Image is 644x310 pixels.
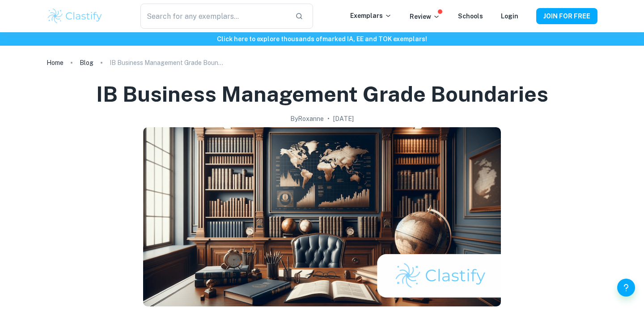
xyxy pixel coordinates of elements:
p: IB Business Management Grade Boundaries [110,58,226,68]
a: Login [501,13,518,20]
p: Exemplars [350,11,392,21]
h1: IB Business Management Grade Boundaries [96,80,548,108]
p: • [327,114,330,124]
a: Home [47,56,64,69]
a: Blog [80,56,93,69]
p: Review [410,12,440,22]
h2: By Roxanne [290,114,324,124]
img: IB Business Management Grade Boundaries cover image [143,127,501,306]
img: Clastify logo [47,7,103,25]
h2: [DATE] [333,114,354,124]
a: Schools [458,13,483,20]
button: Help and Feedback [617,279,635,297]
input: Search for any exemplars... [140,4,288,29]
h6: Click here to explore thousands of marked IA, EE and TOK exemplars ! [2,34,642,44]
button: JOIN FOR FREE [536,8,597,24]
